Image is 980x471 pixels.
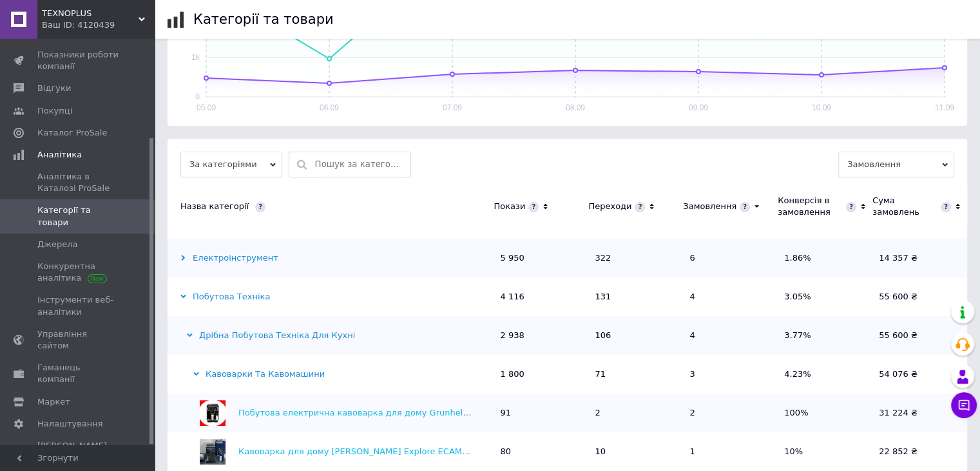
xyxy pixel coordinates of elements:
span: Аналітика в Каталозі ProSale [37,171,119,194]
span: Відгуки [37,83,71,94]
span: TEXNOPLUS [42,8,139,19]
td: 4 [683,316,778,355]
td: 106 [588,316,683,355]
td: 91 [494,394,588,432]
span: Конкурентна аналітика [37,261,119,284]
td: 71 [588,355,683,394]
text: 0 [195,92,200,101]
div: Кавоварки та кавомашини [168,368,487,380]
td: 10% [778,432,872,471]
td: 80 [494,432,588,471]
img: Побутова електрична кавоварка для дому Grunhelm GACM01 Кавоварки еспресо Автоматичні кофемашини П... [200,400,226,426]
a: Кавоварка для дому [PERSON_NAME] Explore ECAM450.55.G Кавоварки еспресо Професійна кавомашина Авт... [238,446,811,456]
img: Кавоварка для дому DELONGHI Eletta Explore ECAM450.55.G Кавоварки еспресо Професійна кавомашина А... [200,439,226,465]
span: Покупці [37,105,72,117]
span: Замовлення [838,152,954,177]
td: 2 [683,394,778,432]
span: Джерела [37,239,77,250]
text: 10.09 [812,103,831,112]
div: Ваш ID: 4120439 [42,19,155,31]
td: 6 [683,239,778,277]
button: Чат з покупцем [951,392,977,418]
td: 22 852 ₴ [872,432,967,471]
h1: Категорії та товари [193,12,334,27]
td: 4 116 [494,277,588,316]
text: 1k [191,53,200,62]
div: Переходи [588,201,631,212]
td: 14 357 ₴ [872,239,967,277]
td: 55 600 ₴ [872,316,967,355]
div: Побутова техніка [168,291,487,303]
td: 2 938 [494,316,588,355]
td: 54 076 ₴ [872,355,967,394]
text: 08.09 [566,103,585,112]
a: Побутова електрична кавоварка для дому Grunhelm GACM01 Кавоварки еспресо Автоматичні кофемашини П... [238,408,829,417]
td: 131 [588,277,683,316]
span: Каталог ProSale [37,127,107,139]
text: 11.09 [935,103,954,112]
span: Маркет [37,396,70,408]
td: 1.86% [778,239,872,277]
span: За категоріями [180,152,282,177]
td: 10 [588,432,683,471]
text: 05.09 [197,103,216,112]
span: Показники роботи компанії [37,49,119,72]
input: Пошук за категоріями [315,152,404,177]
span: Інструменти веб-аналітики [37,294,119,317]
td: 4.23% [778,355,872,394]
td: 100% [778,394,872,432]
td: 4 [683,277,778,316]
text: 06.09 [320,103,339,112]
div: Дрібна побутова техніка для кухні [168,330,487,341]
td: 322 [588,239,683,277]
div: Конверсія в замовлення [778,195,843,218]
td: 3.77% [778,316,872,355]
div: Назва категорії [168,201,487,212]
td: 5 950 [494,239,588,277]
span: Аналітика [37,149,82,161]
text: 09.09 [689,103,708,112]
span: Налаштування [37,418,103,430]
div: Електроінструмент [168,252,487,264]
td: 3 [683,355,778,394]
td: 3.05% [778,277,872,316]
td: 55 600 ₴ [872,277,967,316]
div: Покази [494,201,525,212]
td: 1 800 [494,355,588,394]
td: 31 224 ₴ [872,394,967,432]
div: Сума замовлень [872,195,937,218]
span: Гаманець компанії [37,362,119,385]
text: 07.09 [443,103,462,112]
span: Управління сайтом [37,328,119,352]
td: 1 [683,432,778,471]
span: Категорії та товари [37,205,119,228]
td: 2 [588,394,683,432]
div: Замовлення [683,201,736,212]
